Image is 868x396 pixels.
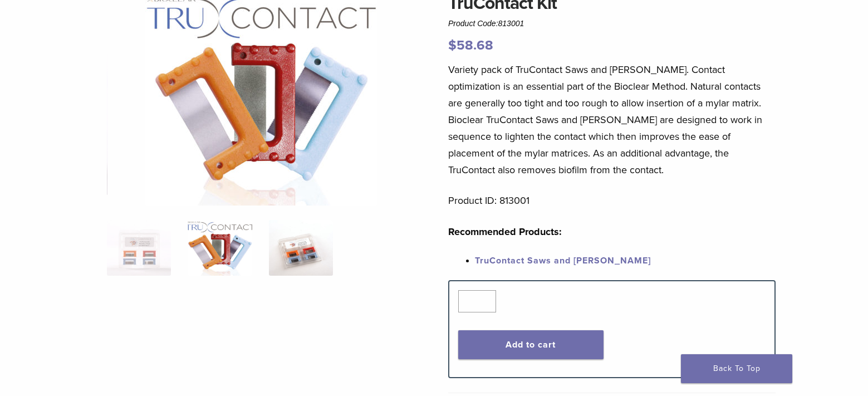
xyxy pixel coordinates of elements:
[448,192,776,209] p: Product ID: 813001
[448,61,776,178] p: Variety pack of TruContact Saws and [PERSON_NAME]. Contact optimization is an essential part of t...
[448,226,562,238] strong: Recommended Products:
[269,220,333,276] img: TruContact Kit - Image 3
[458,330,604,359] button: Add to cart
[448,19,524,28] span: Product Code:
[448,37,493,53] bdi: 58.68
[681,354,792,383] a: Back To Top
[188,220,252,276] img: TruContact Kit - Image 2
[475,255,651,266] a: TruContact Saws and [PERSON_NAME]
[107,220,171,276] img: TruContact-Assorted-1-324x324.jpg
[498,19,524,28] span: 813001
[448,37,457,53] span: $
